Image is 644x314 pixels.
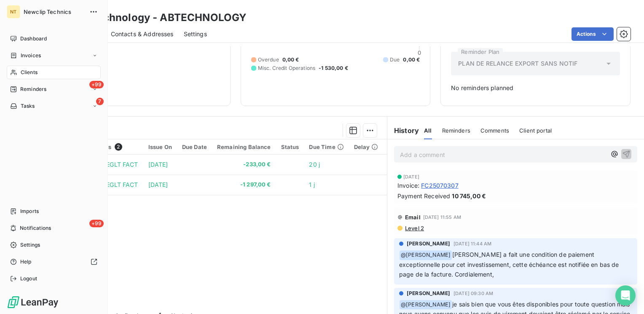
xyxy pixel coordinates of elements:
[21,69,38,76] span: Clients
[572,27,614,41] button: Actions
[309,181,314,188] span: 1 j
[7,295,59,309] img: Logo LeanPay
[115,143,122,151] span: 2
[424,127,432,134] span: All
[615,285,636,306] div: Open Intercom Messenger
[453,241,491,246] span: [DATE] 11:44 AM
[258,64,315,72] span: Misc. Credit Operations
[217,181,271,189] span: -1 297,00 €
[403,174,419,179] span: [DATE]
[519,127,552,134] span: Client portal
[20,275,37,282] span: Logout
[451,84,620,92] span: No reminders planned
[20,241,40,249] span: Settings
[354,144,378,150] div: Delay
[217,144,271,150] div: Remaining Balance
[309,144,343,150] div: Due Time
[407,240,450,247] span: [PERSON_NAME]
[480,127,509,134] span: Comments
[458,59,577,68] span: PLAN DE RELANCE EXPORT SANS NOTIF
[452,192,486,200] span: 10 745,00 €
[89,81,104,88] span: +99
[403,56,420,64] span: 0,00 €
[397,192,450,200] span: Payment Received
[21,102,35,110] span: Tasks
[182,144,207,150] div: Due Date
[400,250,452,260] span: @ [PERSON_NAME]
[453,291,493,296] span: [DATE] 09:30 AM
[20,258,32,266] span: Help
[20,208,39,215] span: Imports
[74,10,247,25] h3: AB Technology - ABTECHNOLOGY
[148,161,168,168] span: [DATE]
[319,64,348,72] span: -1 530,00 €
[309,161,320,168] span: 20 j
[421,181,459,190] span: FC25070307
[423,215,461,220] span: [DATE] 11:55 AM
[148,144,172,150] div: Issue On
[184,30,207,38] span: Settings
[58,161,138,168] span: AB Technology REGLT FACT
[21,52,41,59] span: Invoices
[58,181,138,188] span: AB Technology REGLT FACT
[442,127,470,134] span: Reminders
[400,300,452,310] span: @ [PERSON_NAME]
[258,56,279,64] span: Overdue
[20,85,46,93] span: Reminders
[404,225,424,232] span: Level 2
[281,144,299,150] div: Status
[148,181,168,188] span: [DATE]
[399,251,621,278] span: [PERSON_NAME] a fait une condition de paiement exceptionnelle pour cet investissement, cette éché...
[407,290,450,297] span: [PERSON_NAME]
[20,35,47,43] span: Dashboard
[217,160,271,169] span: -233,00 €
[111,30,174,38] span: Contacts & Addresses
[7,5,20,19] div: NT
[282,56,299,64] span: 0,00 €
[96,98,104,105] span: 7
[20,224,51,232] span: Notifications
[89,220,104,227] span: +99
[418,49,421,56] span: 0
[397,181,419,190] span: Invoice :
[7,255,101,269] a: Help
[24,8,84,15] span: Newclip Technics
[390,56,400,64] span: Due
[405,214,421,221] span: Email
[387,125,419,136] h6: History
